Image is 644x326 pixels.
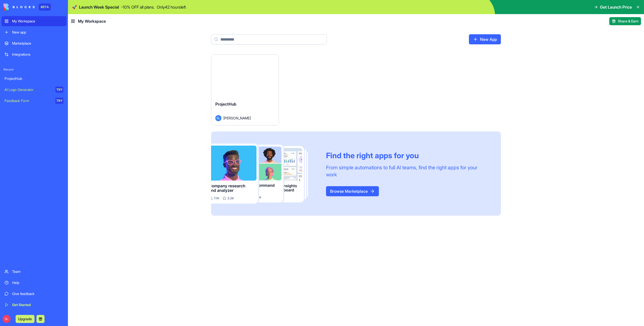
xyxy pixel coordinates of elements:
[2,49,66,59] a: Integrations
[12,291,63,296] div: Give feedback
[5,87,52,92] div: AI Logo Generator
[16,315,34,323] button: Upgrade
[2,96,66,106] a: Feedback FormTRY
[72,4,77,10] span: 🚀
[4,4,51,11] a: BETA
[12,30,63,35] div: New app
[12,269,63,274] div: Team
[609,17,641,25] button: Share & Earn
[16,316,34,321] a: Upgrade
[78,18,106,24] span: My Workspace
[223,115,251,121] span: [PERSON_NAME]
[2,27,66,37] a: New app
[12,280,63,285] div: Help
[326,186,379,196] a: Browse Marketplace
[215,102,236,107] span: ProjectHub
[2,300,66,310] a: Get Started
[5,76,63,81] div: ProjectHub
[2,289,66,299] a: Give feedback
[469,34,501,44] a: New App
[2,267,66,277] a: Team
[121,4,155,10] p: - 10 % OFF all plans.
[79,4,119,10] span: Launch Week Special
[326,151,489,160] div: Find the right apps for you
[12,41,63,46] div: Marketplace
[55,87,63,93] div: TRY
[2,74,66,84] a: ProjectHub
[211,54,279,125] a: ProjectHubSL[PERSON_NAME]
[12,19,63,24] div: My Workspace
[157,4,186,10] p: Only 42 hours left
[55,98,63,104] div: TRY
[2,38,66,48] a: Marketplace
[2,16,66,26] a: My Workspace
[2,85,66,95] a: AI Logo GeneratorTRY
[600,4,632,10] span: Get Launch Price
[39,4,51,11] div: BETA
[5,98,52,103] div: Feedback Form
[4,4,35,11] img: logo
[2,278,66,288] a: Help
[215,115,221,121] span: SL
[12,52,63,57] div: Integrations
[211,144,318,204] img: Frame_181_egmpey.png
[12,302,63,307] div: Get Started
[3,315,11,323] span: SL
[326,164,489,178] div: From simple automations to full AI teams, find the right apps for your work
[2,68,66,72] span: Recent
[618,19,638,24] span: Share & Earn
